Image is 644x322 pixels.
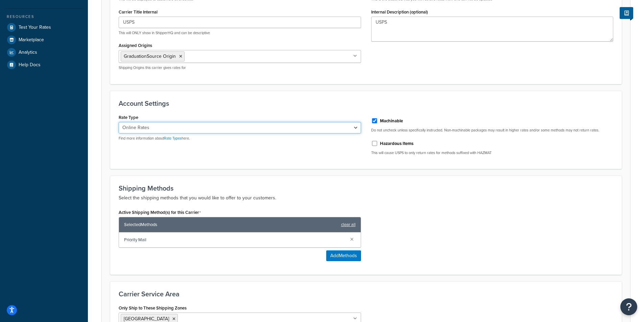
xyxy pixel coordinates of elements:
h3: Account Settings [119,100,613,107]
a: Test Your Rates [5,21,83,33]
label: Assigned Origins [119,43,152,48]
span: Analytics [19,50,37,55]
a: Marketplace [5,34,83,46]
span: Test Your Rates [19,25,51,30]
button: Show Help Docs [620,7,633,19]
span: Selected Methods [124,220,338,229]
span: Marketplace [19,37,44,43]
label: Rate Type [119,115,138,120]
h3: Carrier Service Area [119,290,613,298]
label: Internal Description (optional) [371,9,428,15]
label: Carrier Title Internal [119,9,158,15]
p: Shipping Origins this carrier gives rates for [119,65,361,70]
a: clear all [341,220,356,229]
h3: Shipping Methods [119,184,613,192]
p: This will ONLY show in ShipperHQ and can be descriptive [119,30,361,35]
span: GraduationSource Origin [124,53,176,60]
button: Open Resource Center [620,298,637,315]
label: Machinable [380,118,403,124]
p: Find more information about here. [119,136,361,141]
span: Priority Mail [124,235,345,245]
a: Rate Types [164,135,182,141]
label: Active Shipping Method(s) for this Carrier [119,210,201,215]
label: Only Ship to These Shipping Zones [119,305,187,311]
textarea: USPS [371,17,614,42]
a: Help Docs [5,59,83,71]
span: Help Docs [19,62,41,68]
label: Hazardous Items [380,141,413,147]
p: Select the shipping methods that you would like to offer to your customers. [119,194,613,202]
div: Resources [5,14,83,20]
button: AddMethods [326,250,361,261]
a: Analytics [5,46,83,58]
p: This will cause USPS to only return rates for methods suffixed with HAZMAT [371,150,614,155]
p: Do not uncheck unless specifically instructed. Non-machinable packages may result in higher rates... [371,128,614,133]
